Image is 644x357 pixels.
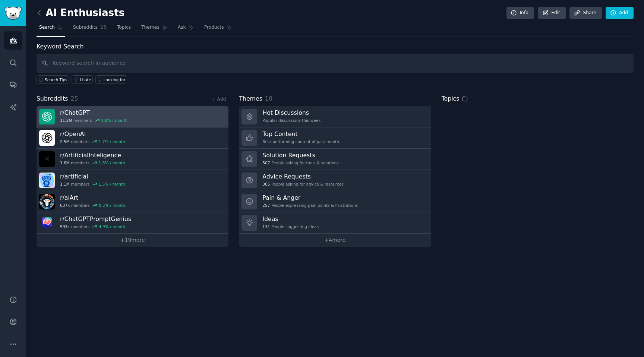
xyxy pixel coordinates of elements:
div: People asking for tools & solutions [262,160,338,165]
div: Best-performing content of past month [262,139,339,144]
span: Subreddits [73,24,98,31]
a: + Add [212,97,226,102]
span: 593k [60,224,70,229]
h3: r/ ChatGPT [60,109,127,117]
span: Search Tips [45,77,67,82]
label: Keyword Search [37,43,83,50]
span: 25 [100,24,107,31]
div: 1.6 % / month [99,160,125,165]
a: Search [37,22,65,37]
h3: Pain & Anger [262,194,358,202]
span: 507 [262,160,270,165]
div: 4.9 % / month [99,224,125,229]
div: 1.7 % / month [99,139,125,144]
span: Ask [178,24,186,31]
a: Looking for [95,75,127,84]
div: I hate [80,77,91,82]
a: Themes [139,22,170,37]
div: People suggesting ideas [262,224,319,229]
div: members [60,181,125,187]
div: members [60,139,125,144]
a: r/ChatGPTPromptGenius593kmembers4.9% / month [37,212,228,234]
a: Products [202,22,234,37]
a: Hot DiscussionsPopular discussions this week [239,106,431,127]
img: artificial [39,173,55,188]
span: 2.5M [60,139,70,144]
div: members [60,160,125,165]
div: 1.8 % / month [101,118,127,123]
a: Subreddits25 [70,22,109,37]
a: Pain & Anger257People expressing pain points & frustrations [239,191,431,212]
span: Topics [117,24,131,31]
h3: r/ OpenAI [60,130,125,138]
h3: Ideas [262,215,319,223]
img: GummySearch logo [4,7,22,20]
a: Advice Requests305People asking for advice & resources [239,170,431,191]
a: r/aiArt637kmembers0.5% / month [37,191,228,212]
a: Add [606,7,634,19]
a: Top ContentBest-performing content of past month [239,127,431,149]
a: Ask [175,22,196,37]
a: r/ChatGPT11.2Mmembers1.8% / month [37,106,228,127]
div: 1.5 % / month [99,181,125,187]
a: Solution Requests507People asking for tools & solutions [239,149,431,170]
span: 1.1M [60,181,70,187]
a: r/artificial1.1Mmembers1.5% / month [37,170,228,191]
div: members [60,203,125,208]
a: r/OpenAI2.5Mmembers1.7% / month [37,127,228,149]
span: 305 [262,181,270,187]
div: People expressing pain points & frustrations [262,203,358,208]
span: Subreddits [37,94,68,104]
img: aiArt [39,194,55,209]
div: 0.5 % / month [99,203,125,208]
img: ArtificialInteligence [39,151,55,167]
a: Ideas131People suggesting ideas [239,212,431,234]
span: 637k [60,203,70,208]
img: ChatGPTPromptGenius [39,215,55,231]
h3: r/ artificial [60,173,125,180]
h3: Solution Requests [262,151,338,159]
span: 10 [265,95,272,102]
img: OpenAI [39,130,55,146]
a: +4more [239,234,431,247]
h3: Hot Discussions [262,109,321,117]
a: Edit [538,7,566,19]
span: Themes [239,94,262,104]
a: I hate [72,75,93,84]
span: Search [39,24,55,31]
span: Topics [442,94,460,104]
span: Themes [141,24,160,31]
span: 25 [71,95,78,102]
input: Keyword search in audience [37,54,634,73]
div: members [60,118,127,123]
div: Popular discussions this week [262,118,321,123]
button: Search Tips [37,75,69,84]
div: People asking for advice & resources [262,181,343,187]
a: Info [506,7,534,19]
div: Looking for [104,77,126,82]
span: 257 [262,203,270,208]
span: Products [204,24,224,31]
span: 131 [262,224,270,229]
h3: r/ aiArt [60,194,125,202]
h3: r/ ArtificialInteligence [60,151,125,159]
a: +19more [37,234,228,247]
h2: AI Enthusiasts [37,7,124,19]
h3: Advice Requests [262,173,343,180]
a: r/ArtificialInteligence1.6Mmembers1.6% / month [37,149,228,170]
h3: r/ ChatGPTPromptGenius [60,215,131,223]
span: 1.6M [60,160,70,165]
span: 11.2M [60,118,72,123]
a: Share [569,7,602,19]
img: ChatGPT [39,109,55,124]
a: Topics [114,22,133,37]
div: members [60,224,131,229]
h3: Top Content [262,130,339,138]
